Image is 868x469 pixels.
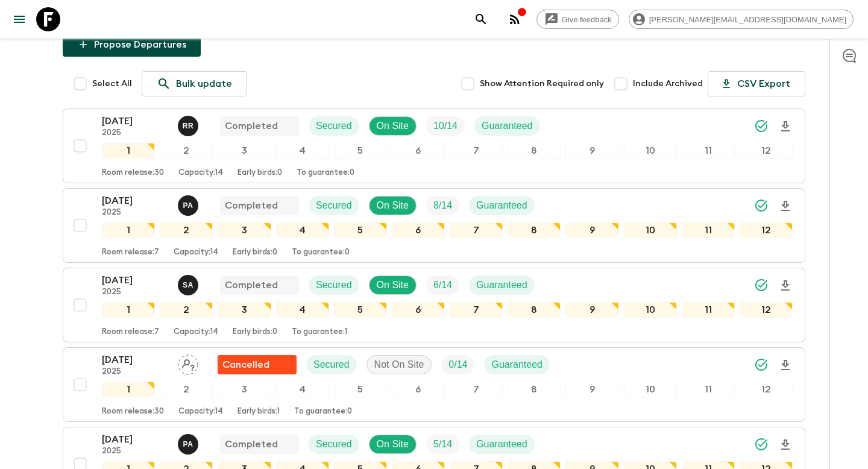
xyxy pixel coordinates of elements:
p: Secured [316,278,352,292]
span: Prasad Adikari [178,199,201,209]
p: Room release: 30 [102,407,164,417]
p: Secured [316,119,352,133]
div: Trip Fill [426,435,459,454]
svg: Synced Successfully [754,198,769,213]
p: Guaranteed [482,119,533,133]
div: 1 [102,222,155,238]
p: Bulk update [176,77,232,91]
div: Secured [309,275,359,295]
svg: Synced Successfully [754,437,769,452]
p: Room release: 30 [102,168,164,178]
div: 3 [218,222,271,238]
p: 5 / 14 [433,437,452,452]
p: Secured [313,357,350,372]
div: 7 [450,143,503,159]
p: On Site [377,437,409,452]
p: Completed [225,278,278,292]
div: 7 [450,222,503,238]
svg: Synced Successfully [754,278,769,292]
p: Completed [225,198,278,213]
p: [DATE] [102,194,168,208]
div: Not On Site [366,355,432,374]
div: Trip Fill [426,116,465,136]
p: Guaranteed [476,198,527,213]
span: Include Archived [633,78,703,90]
p: 0 / 14 [448,357,467,372]
button: [DATE]2025Assign pack leaderFlash Pack cancellationSecuredNot On SiteTrip FillGuaranteed123456789... [63,347,805,422]
div: 11 [682,302,735,318]
div: 3 [218,143,271,159]
div: 10 [624,222,677,238]
div: 2 [160,382,213,397]
p: 6 / 14 [433,278,452,292]
div: Secured [309,435,359,454]
p: Cancelled [222,357,269,372]
span: Prasad Adikari [178,438,201,447]
div: Flash Pack cancellation [218,355,297,374]
div: 5 [334,222,387,238]
div: [PERSON_NAME][EMAIL_ADDRESS][DOMAIN_NAME] [629,10,854,29]
p: Capacity: 14 [174,327,218,337]
div: 1 [102,143,155,159]
svg: Synced Successfully [754,119,769,133]
div: 12 [740,302,793,318]
div: 6 [392,302,445,318]
p: Completed [225,437,278,452]
div: 9 [565,302,618,318]
div: On Site [369,196,417,215]
div: 12 [740,143,793,159]
svg: Download Onboarding [778,358,793,373]
div: Secured [309,116,359,136]
div: 2 [160,143,213,159]
div: 11 [682,382,735,397]
div: 5 [334,382,387,397]
p: 2025 [102,367,168,377]
p: 2025 [102,447,168,456]
div: 10 [624,302,677,318]
div: 3 [218,302,271,318]
div: 3 [218,382,271,397]
button: CSV Export [708,71,805,96]
div: 7 [450,302,503,318]
p: Guaranteed [476,278,527,292]
div: 6 [392,143,445,159]
div: 5 [334,143,387,159]
p: Completed [225,119,278,133]
p: Secured [316,198,352,213]
span: [PERSON_NAME][EMAIL_ADDRESS][DOMAIN_NAME] [643,15,853,24]
p: To guarantee: 0 [292,248,350,257]
p: Capacity: 14 [178,407,223,417]
p: To guarantee: 1 [292,327,347,337]
div: 12 [740,382,793,397]
p: Secured [316,437,352,452]
div: Trip Fill [426,196,459,215]
div: 4 [276,302,329,318]
button: search adventures [469,7,493,31]
div: On Site [369,435,417,454]
div: 4 [276,143,329,159]
p: On Site [377,119,409,133]
span: Assign pack leader [178,358,198,368]
button: menu [7,7,31,31]
span: Ramli Raban [178,119,201,129]
p: Early birds: 0 [233,327,277,337]
div: 4 [276,222,329,238]
div: 6 [392,222,445,238]
div: 8 [508,222,561,238]
div: 10 [624,143,677,159]
span: Give feedback [555,15,618,24]
p: [DATE] [102,353,168,367]
div: 6 [392,382,445,397]
div: 1 [102,382,155,397]
button: [DATE]2025Ramli Raban CompletedSecuredOn SiteTrip FillGuaranteed123456789101112Room release:30Cap... [63,109,805,183]
button: Propose Departures [63,33,201,57]
p: Room release: 7 [102,327,159,337]
p: Early birds: 0 [233,248,277,257]
a: Bulk update [142,71,247,96]
p: Early birds: 1 [237,407,280,417]
a: Give feedback [536,10,619,29]
div: On Site [369,116,417,136]
p: 2025 [102,128,168,138]
p: Guaranteed [491,357,542,372]
svg: Download Onboarding [778,119,793,134]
